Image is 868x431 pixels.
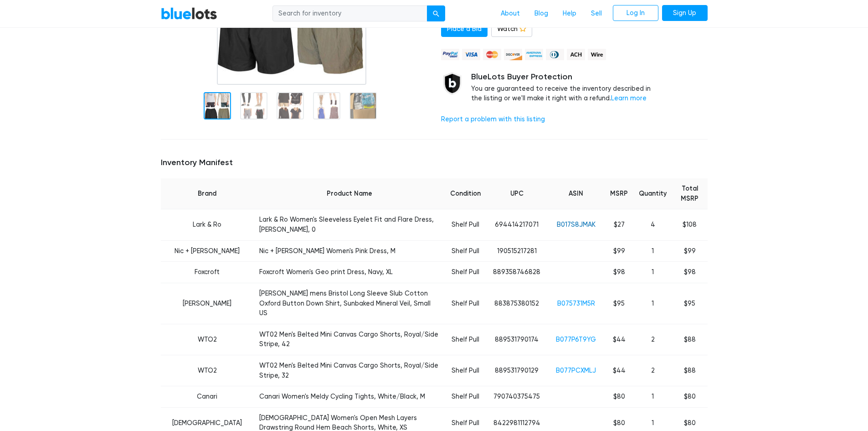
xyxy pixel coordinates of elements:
[254,283,445,324] td: [PERSON_NAME] mens Bristol Long Sleeve Slub Cotton Oxford Button Down Shirt, Sunbaked Mineral Vei...
[445,178,486,209] th: Condition
[547,178,605,209] th: ASIN
[555,5,584,22] a: Help
[672,324,707,355] td: $88
[254,209,445,240] td: Lark & Ro Women's Sleeveless Eyelet Fit and Flare Dress, [PERSON_NAME], 0
[672,262,707,283] td: $98
[445,283,486,324] td: Shelf Pull
[486,355,547,386] td: 889531790129
[161,209,254,240] td: Lark & Ro
[486,283,547,324] td: 883875380152
[254,240,445,262] td: Nic + [PERSON_NAME] Women's Pink Dress, M
[633,283,672,324] td: 1
[557,221,596,228] a: B017S8JMAK
[161,283,254,324] td: [PERSON_NAME]
[441,21,488,37] a: Place a Bid
[161,262,254,283] td: Foxcroft
[605,178,633,209] th: MSRP
[445,262,486,283] td: Shelf Pull
[445,324,486,355] td: Shelf Pull
[491,21,532,37] a: Watch
[605,283,633,324] td: $95
[633,178,672,209] th: Quantity
[556,336,596,343] a: B077P6T9YG
[254,386,445,408] td: Canari Women's Meldy Cycling Tights, White/Black, M
[486,386,547,408] td: 790740375475
[471,72,661,104] div: You are guaranteed to receive the inventory described in the listing or we'll make it right with ...
[672,386,707,408] td: $80
[584,5,609,22] a: Sell
[445,240,486,262] td: Shelf Pull
[254,324,445,355] td: WT02 Men's Belted Mini Canvas Cargo Shorts, Royal/Side Stripe, 42
[483,49,501,60] img: mastercard-42073d1d8d11d6635de4c079ffdb20a4f30a903dc55d1612383a1b395dd17f39.png
[445,209,486,240] td: Shelf Pull
[471,72,661,82] h5: BlueLots Buyer Protection
[441,72,464,95] img: buyer_protection_shield-3b65640a83011c7d3ede35a8e5a80bfdfaa6a97447f0071c1475b91a4b0b3d01.png
[254,178,445,209] th: Product Name
[161,355,254,386] td: WTO2
[445,386,486,408] td: Shelf Pull
[633,209,672,240] td: 4
[605,240,633,262] td: $99
[486,262,547,283] td: 889358746828
[441,115,545,123] a: Report a problem with this listing
[557,300,595,307] a: B075731M5R
[486,240,547,262] td: 190515217281
[605,209,633,240] td: $27
[633,240,672,262] td: 1
[462,49,480,60] img: visa-79caf175f036a155110d1892330093d4c38f53c55c9ec9e2c3a54a56571784bb.png
[672,178,707,209] th: Total MSRP
[662,5,708,21] a: Sign Up
[588,49,606,60] img: wire-908396882fe19aaaffefbd8e17b12f2f29708bd78693273c0e28e3a24408487f.png
[254,262,445,283] td: Foxcroft Women's Geo print Dress, Navy, XL
[272,5,427,22] input: Search for inventory
[605,324,633,355] td: $44
[633,386,672,408] td: 1
[567,49,585,60] img: ach-b7992fed28a4f97f893c574229be66187b9afb3f1a8d16a4691d3d3140a8ab00.png
[672,283,707,324] td: $95
[161,178,254,209] th: Brand
[611,94,647,102] a: Learn more
[546,49,564,60] img: diners_club-c48f30131b33b1bb0e5d0e2dbd43a8bea4cb12cb2961413e2f4250e06c020426.png
[525,49,543,60] img: american_express-ae2a9f97a040b4b41f6397f7637041a5861d5f99d0716c09922aba4e24c8547d.png
[161,240,254,262] td: Nic + [PERSON_NAME]
[633,324,672,355] td: 2
[254,355,445,386] td: WT02 Men's Belted Mini Canvas Cargo Shorts, Royal/Side Stripe, 32
[161,324,254,355] td: WTO2
[486,324,547,355] td: 889531790174
[441,49,459,60] img: paypal_credit-80455e56f6e1299e8d57f40c0dcee7b8cd4ae79b9eccbfc37e2480457ba36de9.png
[486,209,547,240] td: 694414217071
[527,5,555,22] a: Blog
[556,367,596,374] a: B077PCXMLJ
[672,355,707,386] td: $88
[605,386,633,408] td: $80
[633,355,672,386] td: 2
[161,158,708,168] h5: Inventory Manifest
[613,5,658,21] a: Log In
[672,240,707,262] td: $99
[605,262,633,283] td: $98
[486,178,547,209] th: UPC
[605,355,633,386] td: $44
[633,262,672,283] td: 1
[161,386,254,408] td: Canari
[493,5,527,22] a: About
[504,49,522,60] img: discover-82be18ecfda2d062aad2762c1ca80e2d36a4073d45c9e0ffae68cd515fbd3d32.png
[161,7,217,20] a: BlueLots
[445,355,486,386] td: Shelf Pull
[672,209,707,240] td: $108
